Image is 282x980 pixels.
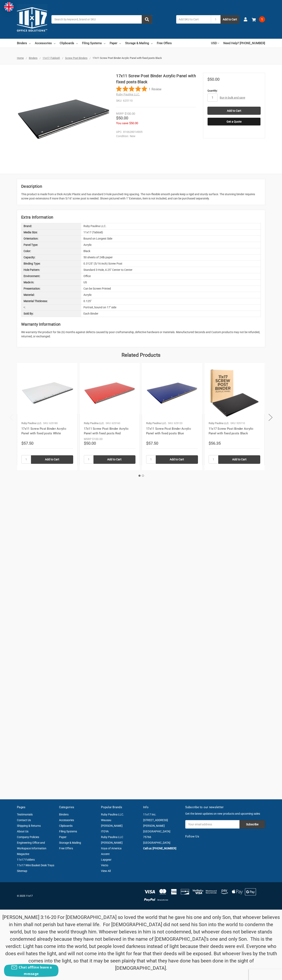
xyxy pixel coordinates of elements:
img: 17x11 Screw Post Binder Acrylic Panel with fixed posts Red [84,367,136,419]
a: 11x17 Folders [17,858,35,861]
a: [PERSON_NAME] [101,841,123,844]
a: Itoya of America [101,847,122,850]
a: Ruby Paulina LLC [101,835,123,839]
div: Orientation: [21,236,81,242]
iframe: Google Customer Reviews [249,969,282,980]
a: 17x11 Screw Post Binder Acrylic Panel with fixed posts Red [84,427,129,435]
a: Call us: [PHONE_NUMBER] [143,847,176,850]
div: US [81,279,261,286]
div: Portrait, bound on 17'' side [81,304,261,311]
a: Lapgear [101,858,111,861]
input: Add to Cart [31,455,73,464]
button: Rated 5 out of 5 stars from 1 reviews. Jump to reviews. [116,86,161,92]
input: Your email address [185,820,239,829]
a: ITOYA [101,830,109,833]
span: $56.35 [209,441,221,446]
a: 17x11 Screw Post Binder Acrylic Panel with fixed posts Blue [146,427,191,435]
div: Standard 3-Hole, 4.25" Center to Center [81,267,261,273]
button: Previous [7,411,16,423]
span: Home [17,56,24,59]
p: Ruby Paulina LLC. [146,421,166,425]
div: Each Binder [81,311,261,317]
h2: Extra Information [21,214,261,220]
a: Binders [59,813,69,816]
p: Ruby Paulina LLC. [21,421,42,425]
a: Screw Post Binders [65,56,87,59]
h2: Related Products [17,351,265,359]
label: Quantity: [207,89,261,93]
a: Accessories [35,39,55,48]
h5: Pages [17,805,55,810]
div: Sold By: [21,311,81,317]
a: Ruby Paulina LLC. [116,93,140,96]
a: Contact Us [17,818,31,822]
a: 1 [252,14,265,25]
div: Panel Type: [21,242,81,248]
img: duty and tax information for United Kingdom [4,2,14,12]
img: 11x17.com [17,4,47,34]
div: Ruby Paulina LLC. [81,223,261,229]
a: Testimonials [17,813,33,816]
div: Acrylic [81,292,261,298]
a: Company Policies [17,835,39,839]
h5: Subscribe to our newsletter [185,805,265,810]
dt: SKU: [116,99,122,103]
div: This product is made from a thick Acrylic Plastic and has standard 3-hole punched ring spacing. T... [21,192,261,201]
button: Next [266,411,275,423]
span: 1 [259,16,265,22]
input: Add to Cart [218,455,260,464]
a: [PERSON_NAME] [101,824,123,827]
button: Chat offline leave a message [4,964,58,977]
h1: 17x11 Screw Post Binder Acrylic Panel with fixed posts Black [116,73,196,85]
span: Chat offline leave a message [19,965,52,976]
span: You save [116,121,128,125]
input: Add SKU to Cart [176,15,211,24]
dd: 816628014905 [116,130,195,134]
div: Capacity: [21,254,81,261]
h5: Popular Brands [101,805,139,810]
a: Vecto [101,864,108,867]
a: 11x17 Screw Post Binder Acrylic Panel with fixed posts Black [209,427,254,435]
div: Made in: [21,279,81,286]
a: 17x11 Screw Post Binder Acrylic Panel with fixed posts White [21,427,66,435]
img: 17x11 Screw Post Binder Acrylic Panel with fixed posts Black [17,73,109,165]
span: $50.00 [116,116,128,120]
a: 11x17 (Tabloid) [43,56,60,59]
a: Engineering Office and Workspace Information Magazine [17,841,46,856]
div: 50 sheets of 24lb paper [81,254,261,261]
div: 0.3125" (5/16 inch) Screw Post [81,261,261,267]
a: 11x17 Screw Post Binder Acrylic Panel with fixed posts Black [209,367,260,419]
div: Presentation: [21,286,81,292]
p: © 2025 11x17 [17,894,139,898]
h2: Warranty Information [21,321,261,327]
input: Subscribe [239,820,265,829]
input: Add to Cart [94,455,136,464]
div: 11x17 (Tabloid) [81,229,261,236]
p: SKU: 625180 [43,421,58,425]
a: USD [211,39,219,48]
a: About Us [17,830,28,833]
a: Binders [29,56,37,59]
p: We warranty the product for Six (6) months against defects caused by poor craftsmanship, defectiv... [21,330,261,339]
a: Free Offers [157,39,172,48]
a: Clipboards [59,824,73,827]
div: MSRP [116,112,124,116]
img: 17x11 Screw Post Binder Acrylic Panel with fixed posts White [21,367,73,419]
a: Storage & Mailing [59,841,81,844]
dd: 625110 [116,99,196,103]
span: $100.00 [92,437,103,441]
dt: Condition: [116,134,129,138]
div: Bound on Longest Side [81,236,261,242]
button: Get a Quote [207,118,261,126]
div: MSRP [84,437,92,441]
p: Ruby Paulina LLC. [84,421,104,425]
span: $57.50 [21,441,33,446]
div: Binding Type: [21,261,81,267]
a: Filing Systems [82,39,105,48]
a: 17x11 Screw Post Binder Acrylic Panel with fixed posts Blue [146,367,198,419]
